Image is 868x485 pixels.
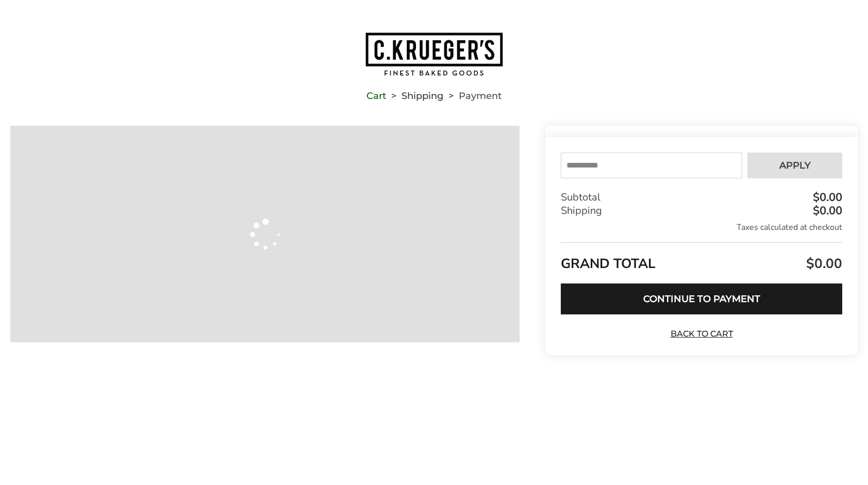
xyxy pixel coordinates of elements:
[561,242,842,276] div: GRAND TOTAL
[366,92,386,99] a: Cart
[804,255,842,273] span: $0.00
[779,161,811,170] span: Apply
[561,204,842,218] div: Shipping
[561,191,842,204] div: Subtotal
[561,283,842,314] button: Continue to Payment
[364,31,504,77] img: C.KRUEGER'S
[665,328,738,340] a: Back to Cart
[561,222,842,233] div: Taxes calculated at checkout
[10,31,858,77] a: Go to home page
[810,192,842,203] div: $0.00
[747,153,842,178] button: Apply
[459,92,502,99] span: Payment
[810,205,842,216] div: $0.00
[386,92,443,99] li: Shipping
